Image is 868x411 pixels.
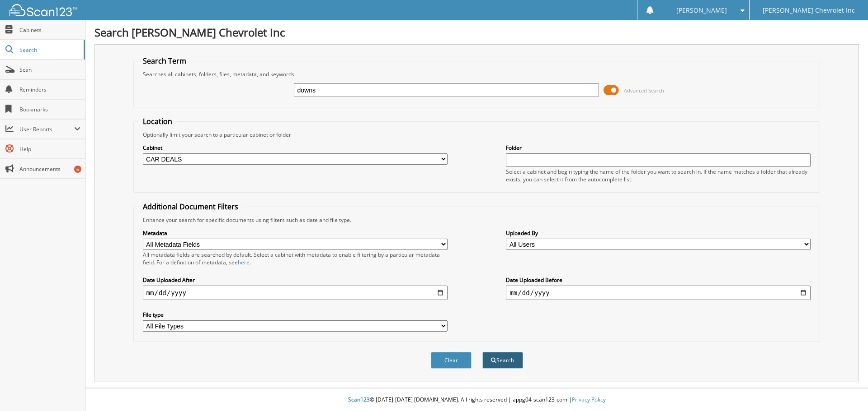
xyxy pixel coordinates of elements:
[348,396,370,403] span: Scan123
[19,86,80,93] span: Reminders
[482,352,523,369] button: Search
[506,276,811,284] label: Date Uploaded Before
[763,8,855,13] span: [PERSON_NAME] Chevrolet Inc
[624,87,664,94] span: Advanced Search
[138,216,816,224] div: Enhance your search for specific documents using filters such as date and file type.
[9,4,77,16] img: scan123-logo-white.svg
[74,166,81,173] div: 6
[143,311,448,319] label: File type
[19,106,80,113] span: Bookmarks
[19,46,79,54] span: Search
[85,389,868,411] div: © [DATE]-[DATE] [DOMAIN_NAME]. All rights reserved | appg04-scan123-com |
[506,144,811,152] label: Folder
[676,8,727,13] span: [PERSON_NAME]
[94,25,859,40] h1: Search [PERSON_NAME] Chevrolet Inc
[138,116,177,126] legend: Location
[506,229,811,237] label: Uploaded By
[19,66,80,74] span: Scan
[138,56,191,66] legend: Search Term
[138,202,243,212] legend: Additional Document Filters
[143,276,448,284] label: Date Uploaded After
[143,229,448,237] label: Metadata
[138,131,816,139] div: Optionally limit your search to a particular cabinet or folder
[143,144,448,152] label: Cabinet
[143,251,448,266] div: All metadata fields are searched by default. Select a cabinet with metadata to enable filtering b...
[238,259,250,266] a: here
[506,168,811,183] div: Select a cabinet and begin typing the name of the folder you want to search in. If the name match...
[143,286,448,300] input: start
[138,70,816,78] div: Searches all cabinets, folders, files, metadata, and keywords
[19,165,80,173] span: Announcements
[19,125,74,133] span: User Reports
[431,352,472,369] button: Clear
[506,286,811,300] input: end
[19,26,80,34] span: Cabinets
[572,396,606,403] a: Privacy Policy
[19,145,80,153] span: Help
